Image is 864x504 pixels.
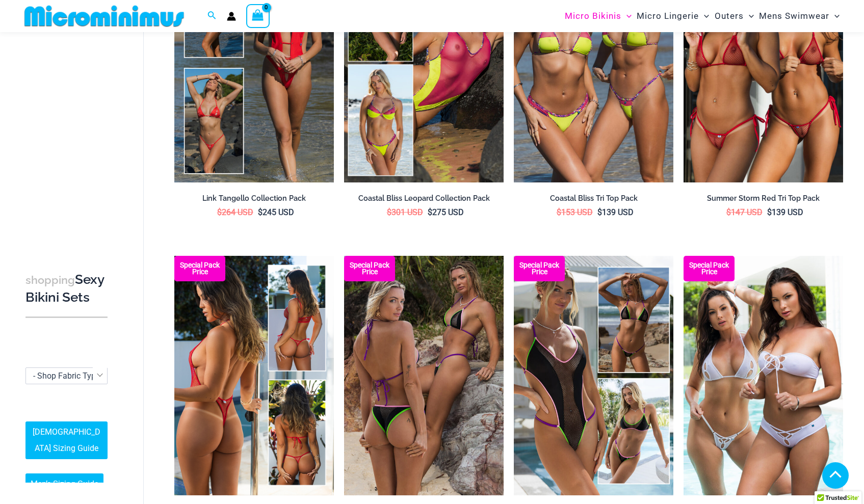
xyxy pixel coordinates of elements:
[25,367,108,384] span: - Shop Fabric Type
[514,256,673,495] img: Collection Pack
[744,3,754,29] span: Menu Toggle
[562,3,634,29] a: Micro BikinisMenu ToggleMenu Toggle
[387,207,423,217] bdi: 301 USD
[344,256,504,495] img: Tri Top Pack
[557,207,561,217] span: $
[699,3,709,29] span: Menu Toggle
[344,194,504,203] h2: Coastal Bliss Leopard Collection Pack
[684,194,843,207] a: Summer Storm Red Tri Top Pack
[246,4,270,28] a: View Shopping Cart, empty
[344,256,504,495] a: Tri Top Pack Bottoms BBottoms B
[634,3,712,29] a: Micro LingerieMenu ToggleMenu Toggle
[217,207,222,217] span: $
[767,207,803,217] bdi: 139 USD
[258,207,294,217] bdi: 245 USD
[26,367,107,383] span: - Shop Fabric Type
[684,194,843,203] h2: Summer Storm Red Tri Top Pack
[25,36,117,240] iframe: TrustedSite Certified
[565,3,621,29] span: Micro Bikinis
[344,194,504,207] a: Coastal Bliss Leopard Collection Pack
[726,207,763,217] bdi: 147 USD
[829,3,840,29] span: Menu Toggle
[25,274,75,286] span: shopping
[715,3,744,29] span: Outers
[174,262,225,275] b: Special Pack Price
[20,5,188,28] img: MM SHOP LOGO FLAT
[684,256,843,495] img: Collection Pack (5)
[712,3,756,29] a: OutersMenu ToggleMenu Toggle
[174,256,334,495] a: Summer Storm Red Collection Pack F Summer Storm Red Collection Pack BSummer Storm Red Collection ...
[428,207,464,217] bdi: 275 USD
[561,2,844,31] nav: Site Navigation
[207,10,217,22] a: Search icon link
[25,421,108,459] a: [DEMOGRAPHIC_DATA] Sizing Guide
[344,262,395,275] b: Special Pack Price
[25,271,108,306] h3: Sexy Bikini Sets
[514,256,673,495] a: Collection Pack Top BTop B
[25,473,103,495] a: Men’s Sizing Guide
[514,262,565,275] b: Special Pack Price
[174,256,334,495] img: Summer Storm Red Collection Pack B
[597,207,634,217] bdi: 139 USD
[767,207,772,217] span: $
[514,194,673,207] a: Coastal Bliss Tri Top Pack
[637,3,699,29] span: Micro Lingerie
[387,207,391,217] span: $
[557,207,593,217] bdi: 153 USD
[759,3,829,29] span: Mens Swimwear
[756,3,842,29] a: Mens SwimwearMenu ToggleMenu Toggle
[428,207,432,217] span: $
[726,207,731,217] span: $
[684,256,843,495] a: Collection Pack (5) Breakwater White 341 Top 4956 Shorts 08Breakwater White 341 Top 4956 Shorts 08
[514,194,673,203] h2: Coastal Bliss Tri Top Pack
[684,262,735,275] b: Special Pack Price
[217,207,253,217] bdi: 264 USD
[621,3,632,29] span: Menu Toggle
[597,207,602,217] span: $
[227,12,236,21] a: Account icon link
[174,194,334,203] h2: Link Tangello Collection Pack
[33,370,100,380] span: - Shop Fabric Type
[258,207,263,217] span: $
[174,194,334,207] a: Link Tangello Collection Pack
